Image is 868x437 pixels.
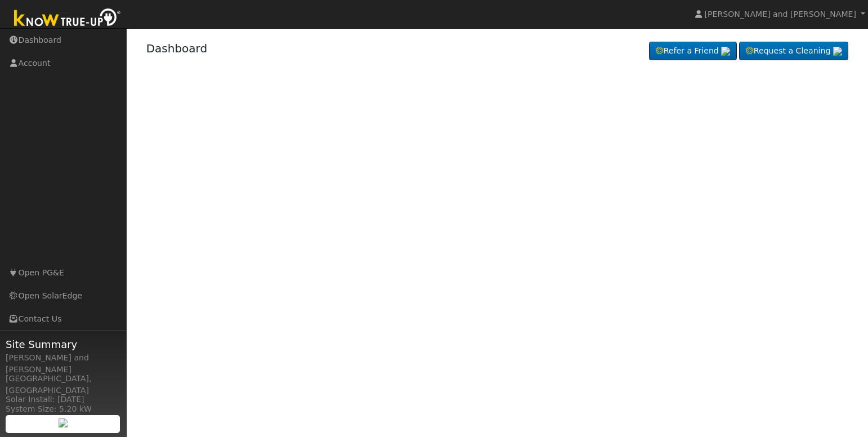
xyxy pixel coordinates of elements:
a: Dashboard [146,42,208,55]
img: retrieve [59,418,68,427]
img: retrieve [833,47,842,56]
div: [PERSON_NAME] and [PERSON_NAME] [6,352,120,376]
span: Site Summary [6,337,120,352]
a: Request a Cleaning [739,42,848,61]
img: retrieve [721,47,730,56]
a: Refer a Friend [649,42,737,61]
img: Know True-Up [8,6,127,32]
span: [PERSON_NAME] and [PERSON_NAME] [705,10,856,19]
div: Solar Install: [DATE] [6,394,120,405]
div: System Size: 5.20 kW [6,403,120,415]
div: [GEOGRAPHIC_DATA], [GEOGRAPHIC_DATA] [6,373,120,396]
